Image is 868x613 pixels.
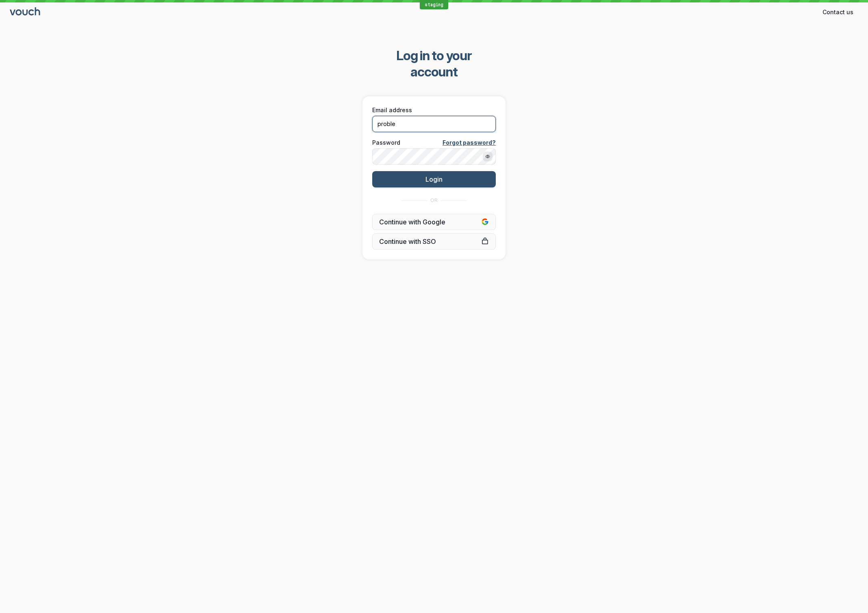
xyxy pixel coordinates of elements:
[443,139,496,147] a: Forgot password?
[10,9,41,16] a: Go to sign in
[379,218,489,226] span: Continue with Google
[372,171,496,187] button: Login
[373,48,495,80] span: Log in to your account
[483,152,493,161] button: Show password
[372,106,412,114] span: Email address
[430,197,438,204] span: OR
[379,237,489,246] span: Continue with SSO
[372,214,496,230] button: Continue with Google
[372,139,400,147] span: Password
[372,233,496,250] a: Continue with SSO
[822,8,853,16] span: Contact us
[818,6,858,19] button: Contact us
[425,175,443,183] span: Login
